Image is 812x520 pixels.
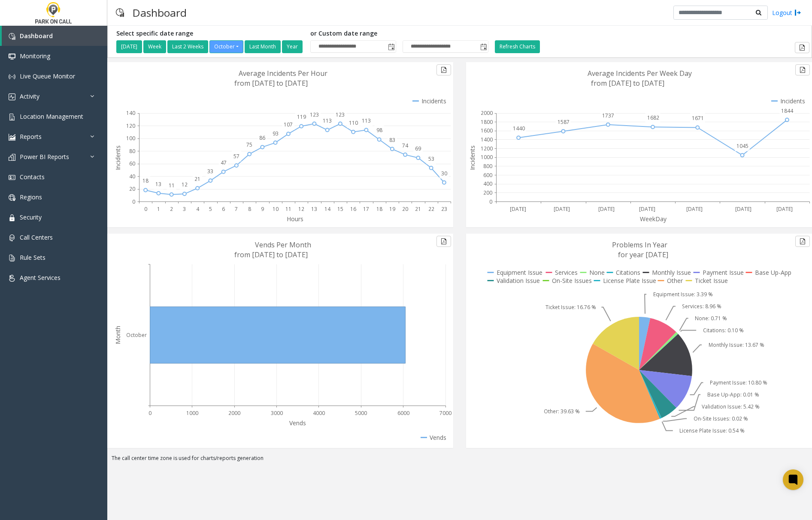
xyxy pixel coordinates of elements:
button: Export to pdf [436,236,451,247]
img: 'icon' [9,93,15,100]
text: 9 [261,205,264,213]
img: 'icon' [9,154,15,161]
img: 'icon' [9,214,15,221]
text: 20 [402,205,408,213]
text: 17 [363,205,369,213]
span: Security [20,213,42,221]
text: 123 [310,111,319,118]
text: 30 [441,170,447,177]
text: 13 [155,180,161,188]
text: 10 [273,205,279,213]
text: 1587 [557,118,570,126]
text: 100 [126,135,135,142]
text: 140 [126,109,135,117]
text: Incidents [468,145,476,170]
text: from [DATE] to [DATE] [234,250,308,259]
text: 33 [207,168,213,175]
text: Payment Issue: 10.80 % [710,379,767,386]
text: 0 [489,198,492,205]
text: 15 [337,205,343,213]
button: Week [143,40,166,53]
text: October [126,331,147,339]
text: 113 [362,117,371,124]
img: 'icon' [9,53,15,60]
text: 1200 [481,145,493,152]
img: 'icon' [9,174,15,181]
text: 3 [183,205,186,213]
text: 12 [298,205,304,213]
text: 2 [170,205,173,213]
text: Other: 39.63 % [544,408,580,415]
text: 20 [129,185,135,192]
a: Dashboard [2,26,107,46]
text: 1682 [647,114,659,121]
text: 18 [142,177,148,184]
text: License Plate Issue: 0.54 % [679,427,745,434]
text: 18 [376,205,382,213]
text: 400 [483,180,492,187]
text: 0 [132,198,135,205]
text: 4000 [313,409,325,417]
button: Year [282,40,303,53]
span: Location Management [20,112,83,120]
text: 11 [285,205,291,213]
h5: or Custom date range [310,30,488,37]
text: 5 [209,205,212,213]
span: Activity [20,92,39,100]
button: Export to pdf [795,236,810,247]
text: 3000 [271,409,283,417]
text: Vends Per Month [255,240,311,249]
span: Live Queue Monitor [20,72,75,80]
img: 'icon' [9,255,15,262]
text: 5000 [355,409,367,417]
text: Month [114,326,122,344]
button: October [209,40,243,53]
text: 1737 [602,112,614,119]
text: 6000 [397,409,409,417]
span: Power BI Reports [20,153,69,161]
text: Average Incidents Per Week Day [588,69,692,78]
a: Logout [772,8,801,17]
span: Agent Services [20,274,61,282]
text: 57 [233,153,239,160]
text: [DATE] [776,205,793,213]
text: 4 [196,205,200,213]
button: Export to pdf [795,64,810,75]
span: Rule Sets [20,253,45,262]
text: Problems In Year [612,240,667,249]
text: Citations: 0.10 % [703,327,744,334]
text: 113 [323,117,332,124]
text: 110 [349,119,358,126]
text: 21 [194,175,200,183]
text: 80 [129,147,135,155]
img: 'icon' [9,134,15,141]
text: 7000 [439,409,451,417]
text: 1045 [736,142,748,150]
text: 1440 [513,125,525,132]
h5: Select specific date range [116,30,304,37]
button: Export to pdf [436,64,451,75]
text: 69 [415,145,421,152]
button: Last 2 Weeks [167,40,208,53]
text: 23 [441,205,447,213]
span: Reports [20,132,42,141]
span: Dashboard [20,32,53,40]
text: 21 [415,205,421,213]
text: Monthly Issue: 13.67 % [709,341,764,349]
text: 1000 [481,153,493,161]
text: 22 [428,205,434,213]
span: Toggle popup [386,41,396,53]
button: Refresh Charts [495,40,540,53]
text: 93 [273,130,279,137]
text: 0 [148,409,151,417]
text: 119 [297,113,306,120]
text: 1844 [781,107,794,114]
text: 40 [129,173,135,180]
text: 14 [324,205,331,213]
button: [DATE] [116,40,142,53]
button: Last Month [245,40,281,53]
text: 11 [169,182,175,189]
text: 1671 [692,114,704,122]
h3: Dashboard [128,2,191,23]
text: 2000 [481,109,493,117]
